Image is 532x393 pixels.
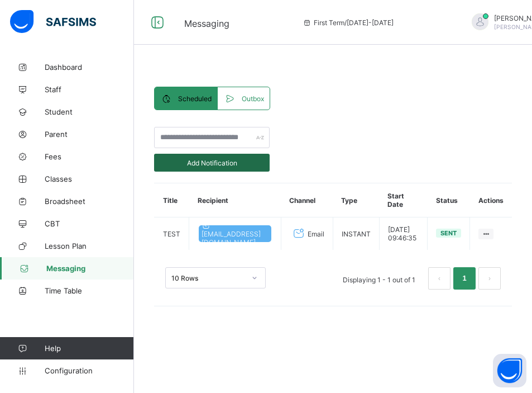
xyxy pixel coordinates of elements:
[428,267,450,290] li: 上一页
[45,63,134,72] span: Dashboard
[242,94,264,103] span: Outbox
[478,267,501,290] button: next page
[45,242,134,250] span: Lesson Plan
[45,107,134,116] span: Student
[45,366,133,375] span: Configuration
[45,197,134,206] span: Broadsheet
[493,354,526,387] button: Open asap
[171,274,245,282] div: 10 Rows
[453,267,476,290] li: 1
[428,267,450,290] button: prev page
[45,130,134,139] span: Parent
[45,219,134,228] span: CBT
[428,183,470,217] th: Status
[333,217,379,250] td: INSTANT
[379,217,428,250] td: [DATE] 09:46:35
[10,10,96,34] img: safsims
[45,152,134,161] span: Fees
[45,344,133,353] span: Help
[202,221,269,247] span: [EMAIL_ADDRESS][DOMAIN_NAME]
[478,267,501,290] li: 下一页
[45,286,134,295] span: Time Table
[184,18,229,29] span: Messaging
[459,271,469,286] a: 1
[162,159,261,167] span: Add Notification
[308,230,324,238] span: Email
[334,267,424,290] li: Displaying 1 - 1 out of 1
[470,183,512,217] th: Actions
[45,85,134,94] span: Staff
[45,174,134,183] span: Classes
[189,183,281,217] th: Recipient
[46,264,134,273] span: Messaging
[155,183,189,217] th: Title
[155,217,189,250] td: TEST
[379,183,428,217] th: Start Date
[440,229,457,237] span: Sent
[281,183,333,217] th: Channel
[303,18,394,27] span: session/term information
[333,183,379,217] th: Type
[178,94,212,103] span: Scheduled
[291,227,306,240] i: Email Channel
